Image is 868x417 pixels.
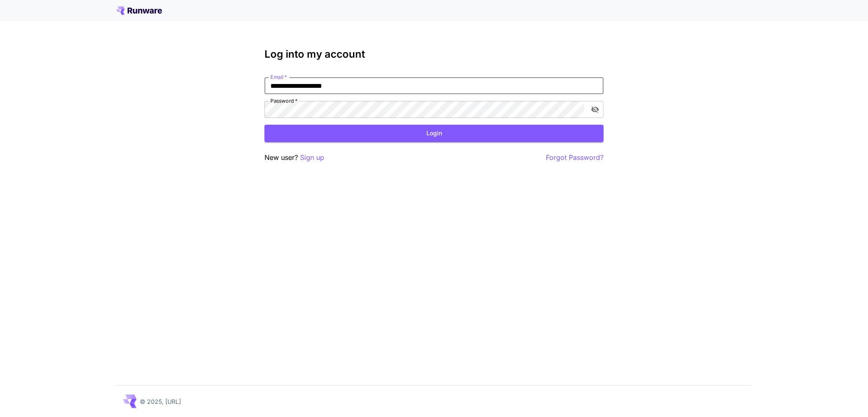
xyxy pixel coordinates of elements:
button: Login [264,125,604,142]
button: Sign up [300,152,324,163]
label: Password [270,97,298,104]
button: toggle password visibility [587,102,603,117]
h3: Log into my account [264,48,604,60]
label: Email [270,73,287,81]
button: Forgot Password? [546,152,604,163]
p: New user? [264,152,324,163]
p: © 2025, [URL] [140,397,181,406]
